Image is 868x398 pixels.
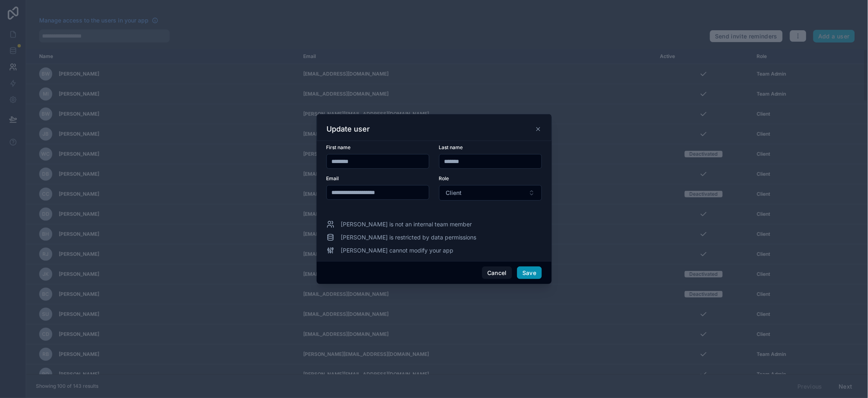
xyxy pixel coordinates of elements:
button: Select Button [439,185,542,201]
span: Client [446,189,462,197]
span: [PERSON_NAME] is not an internal team member [341,220,472,228]
span: Role [439,175,449,181]
button: Save [517,266,542,279]
span: [PERSON_NAME] is restricted by data permissions [341,233,477,241]
button: Cancel [482,266,512,279]
span: [PERSON_NAME] cannot modify your app [341,246,454,255]
h3: Update user [327,124,370,134]
span: Last name [439,144,463,150]
span: Email [326,175,339,181]
span: First name [326,144,351,150]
